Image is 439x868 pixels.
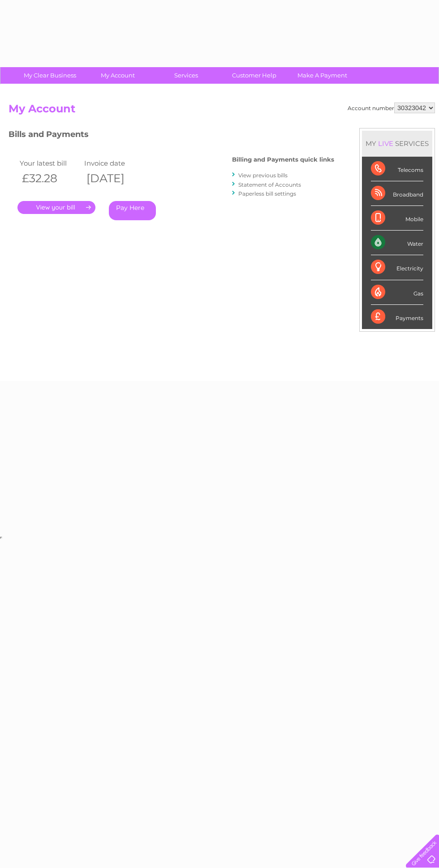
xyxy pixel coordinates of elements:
[13,67,87,84] a: My Clear Business
[82,169,146,188] th: [DATE]
[9,128,334,144] h3: Bills and Payments
[82,157,146,169] td: Invoice date
[371,157,423,181] div: Telecoms
[17,157,82,169] td: Your latest bill
[17,169,82,188] th: £32.28
[348,103,435,113] div: Account number
[17,201,95,214] a: .
[238,190,296,197] a: Paperless bill settings
[149,67,223,84] a: Services
[371,231,423,255] div: Water
[285,67,359,84] a: Make A Payment
[217,67,291,84] a: Customer Help
[109,201,156,220] a: Pay Here
[362,131,432,156] div: MY SERVICES
[9,103,435,120] h2: My Account
[376,139,395,148] div: LIVE
[81,67,155,84] a: My Account
[371,305,423,329] div: Payments
[238,181,301,188] a: Statement of Accounts
[371,181,423,206] div: Broadband
[371,280,423,305] div: Gas
[371,206,423,231] div: Mobile
[238,172,288,179] a: View previous bills
[371,255,423,280] div: Electricity
[232,156,334,163] h4: Billing and Payments quick links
